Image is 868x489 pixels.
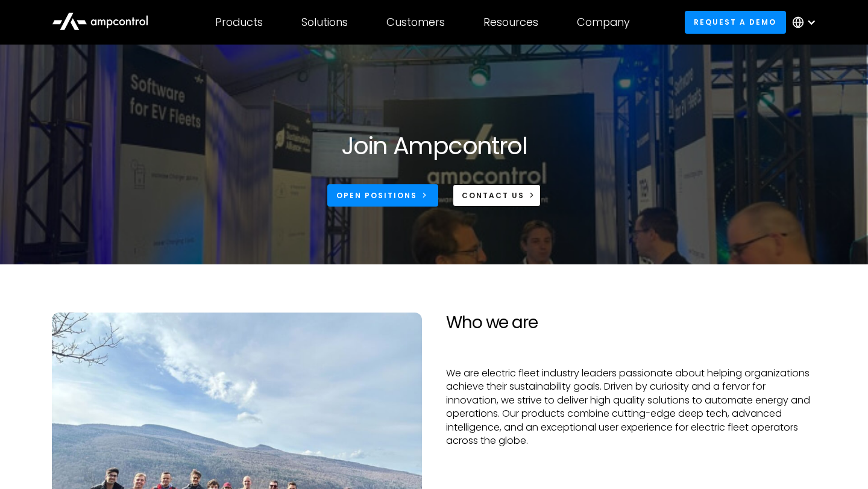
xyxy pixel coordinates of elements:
[386,16,445,29] div: Customers
[483,16,538,29] div: Resources
[301,16,348,29] div: Solutions
[462,190,524,201] div: CONTACT US
[446,313,816,333] h2: Who we are
[215,16,263,29] div: Products
[577,16,630,29] div: Company
[336,190,417,201] div: Open Positions
[341,131,527,160] h1: Join Ampcontrol
[453,184,541,207] a: CONTACT US
[327,184,438,207] a: Open Positions
[685,11,786,33] a: Request a demo
[446,367,816,447] p: We are electric fleet industry leaders passionate about helping organizations achieve their susta...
